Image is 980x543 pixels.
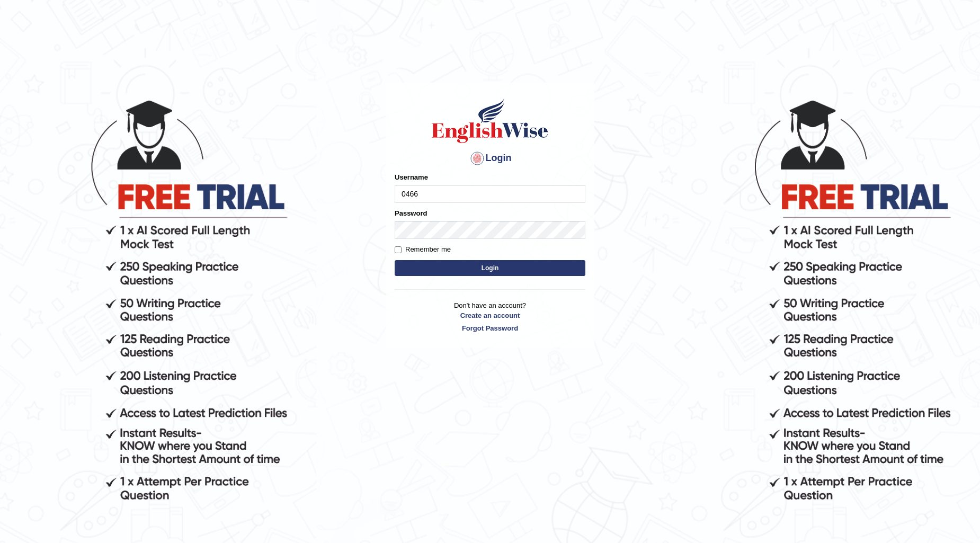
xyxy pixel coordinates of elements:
[395,246,402,253] input: Remember me
[395,323,585,333] a: Forgot Password
[395,244,451,255] label: Remember me
[430,97,550,145] img: Logo of English Wise sign in for intelligent practice with AI
[395,300,585,333] p: Don't have an account?
[395,150,585,167] h4: Login
[395,172,428,182] label: Username
[395,260,585,276] button: Login
[395,208,427,218] label: Password
[395,310,585,321] a: Create an account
